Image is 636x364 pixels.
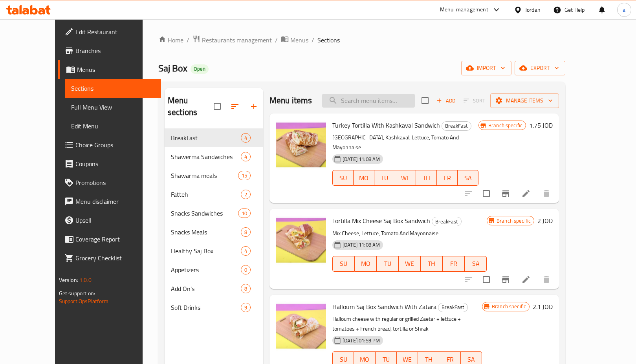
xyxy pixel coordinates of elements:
[537,184,556,203] button: delete
[332,119,440,131] span: Turkey Tortilla With Kashkaval Sandwich
[276,215,326,265] img: Tortilla Mix Cheese Saj Box Sandwich
[241,153,250,161] span: 4
[59,296,109,306] a: Support.OpsPlatform
[241,304,250,311] span: 9
[77,65,155,74] span: Menus
[241,284,251,293] div: items
[537,270,556,289] button: delete
[290,35,308,45] span: Menus
[171,303,241,312] span: Soft Drinks
[461,172,475,184] span: SA
[433,95,458,107] button: Add
[165,279,263,298] div: Add On's8
[75,27,155,37] span: Edit Restaurant
[416,170,437,186] button: TH
[171,209,238,218] span: Snacks Sandwiches
[417,92,433,109] span: Select section
[357,172,371,184] span: MO
[467,63,505,73] span: import
[521,275,531,284] a: Edit menu item
[493,217,534,225] span: Branch specific
[79,275,92,285] span: 1.0.0
[58,249,161,267] a: Grocery Checklist
[485,122,526,129] span: Branch specific
[191,64,209,74] div: Open
[75,178,155,187] span: Promotions
[171,265,241,274] span: Appetizers
[377,256,399,272] button: TU
[438,303,467,312] span: BreakFast
[354,170,374,186] button: MO
[241,229,250,236] span: 8
[374,170,395,186] button: TU
[465,256,487,272] button: SA
[332,314,482,334] p: Halloum cheese with regular or grilled Zaetar + lettuce + tomatoes + French bread, tortilla or Shrak
[533,301,553,312] h6: 2.1 JOD
[446,258,462,269] span: FR
[165,166,263,185] div: Shawarma meals15
[276,120,326,170] img: Turkey Tortilla With Kashkaval Sandwich
[241,247,250,255] span: 4
[171,133,241,143] span: BreakFast
[158,59,187,77] span: Saj Box
[58,135,161,154] a: Choice Groups
[241,285,250,293] span: 8
[424,258,440,269] span: TH
[192,35,272,45] a: Restaurants management
[158,35,183,45] a: Home
[171,152,241,161] span: Shawerma Sandwiches
[187,35,189,45] li: /
[496,270,515,289] button: Branch-specific-item
[468,258,484,269] span: SA
[458,170,478,186] button: SA
[168,95,214,118] h2: Menu sections
[332,256,355,272] button: SU
[58,41,161,60] a: Branches
[241,190,251,199] div: items
[71,102,155,112] span: Full Menu View
[171,171,238,180] span: Shawarma meals
[165,147,263,166] div: Shawerma Sandwiches4
[339,155,383,163] span: [DATE] 11:08 AM
[269,95,312,106] h2: Menu items
[75,197,155,206] span: Menu disclaimer
[339,337,383,344] span: [DATE] 01:59 PM
[438,303,468,312] div: BreakFast
[275,35,278,45] li: /
[171,246,241,256] div: Healthy Saj Box
[165,204,263,223] div: Snacks Sandwiches10
[537,215,553,226] h6: 2 JOD
[432,217,462,226] div: BreakFast
[158,35,565,45] nav: breadcrumb
[75,216,155,225] span: Upsell
[165,125,263,320] nav: Menu sections
[75,234,155,244] span: Coverage Report
[75,140,155,150] span: Choice Groups
[171,284,241,293] span: Add On's
[165,128,263,147] div: BreakFast4
[478,271,495,288] span: Select to update
[238,209,251,218] div: items
[65,79,161,98] a: Sections
[521,189,531,198] a: Edit menu item
[281,35,308,45] a: Menus
[71,121,155,131] span: Edit Menu
[241,133,251,143] div: items
[332,215,430,227] span: Tortilla Mix Cheese Saj Box Sandwich
[58,60,161,79] a: Menus
[59,275,78,285] span: Version:
[458,95,490,107] span: Select section first
[442,121,471,130] span: BreakFast
[202,35,272,45] span: Restaurants management
[378,172,392,184] span: TU
[443,256,465,272] button: FR
[165,241,263,260] div: Healthy Saj Box4
[432,217,461,226] span: BreakFast
[241,303,251,312] div: items
[165,298,263,317] div: Soft Drinks9
[171,227,241,237] div: Snacks Meals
